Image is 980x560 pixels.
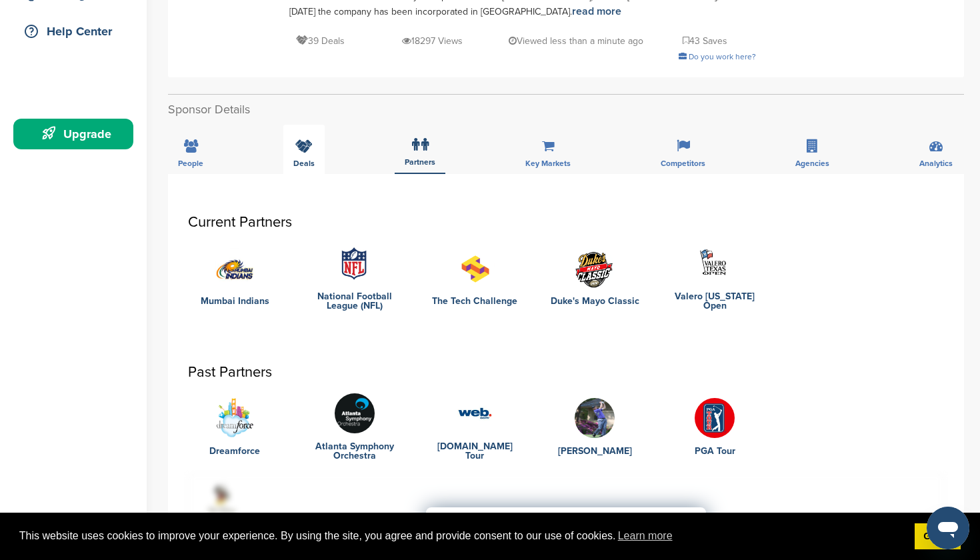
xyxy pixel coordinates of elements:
span: Do you work here? [689,52,756,61]
span: Agencies [795,159,829,167]
div: Upgrade [20,122,133,146]
img: Dmc [575,248,615,288]
p: 39 Deals [296,33,345,49]
span: Partners [405,158,435,166]
span: Key Markets [525,159,571,167]
a: The Tech Challenge [428,297,521,306]
a: Upgrade [13,119,133,149]
iframe: Button to launch messaging window [927,507,969,549]
span: Competitors [661,159,705,167]
a: read more [572,5,621,18]
a: Help Center [13,16,133,47]
a: Do you work here? [679,52,756,61]
p: 43 Saves [683,33,727,49]
img: Open uri20141112 64162 vwri76?1415809805 [215,398,255,438]
img: Data?1415809580 [335,393,375,433]
span: This website uses cookies to improve your experience. By using the site, you agree and provide co... [19,526,904,546]
img: Pga tour [695,398,735,438]
img: Open uri20141112 64162 100ghsu?1415808433 [215,248,255,288]
a: PGA Tour [668,447,761,456]
h2: Sponsor Details [168,101,964,119]
p: Viewed less than a minute ago [509,33,643,49]
span: Analytics [919,159,953,167]
span: Deals [293,159,315,167]
a: Dreamforce [188,447,281,456]
a: dismiss cookie message [915,523,961,550]
h3: Current Partners [188,214,944,230]
a: Mumbai Indians [188,297,281,306]
img: Screen shot 2020 05 04 at 6.49.03 pm [455,248,495,288]
img: Open uri20141112 64162 fpe69?1415811716 [575,398,615,438]
img: Phks mjx 400x400 [335,243,375,283]
img: Data?1415805715 [695,243,735,283]
a: Valero [US_STATE] Open [668,292,761,311]
h3: Past Partners [188,364,944,380]
img: Open uri20141112 64162 bqodbw?1415806637 [455,393,495,433]
a: National Football League (NFL) [308,292,401,311]
span: People [178,159,203,167]
a: [DOMAIN_NAME] Tour [428,442,521,461]
p: 18297 Views [402,33,463,49]
div: Help Center [20,19,133,43]
a: [PERSON_NAME] [548,447,641,456]
a: learn more about cookies [616,526,675,546]
a: Atlanta Symphony Orchestra [308,442,401,461]
a: Duke's Mayo Classic [548,297,641,306]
